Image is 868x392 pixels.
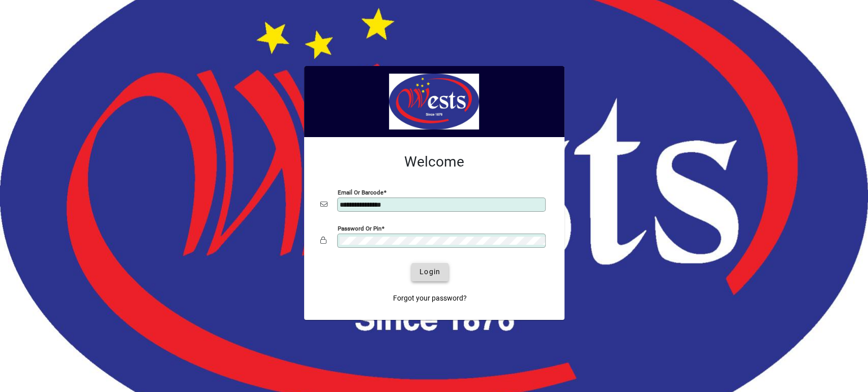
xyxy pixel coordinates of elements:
button: Login [411,263,448,281]
span: Login [420,267,440,277]
mat-label: Email or Barcode [338,188,383,195]
span: Forgot your password? [393,293,467,304]
h2: Welcome [320,153,548,171]
a: Forgot your password? [389,289,471,308]
mat-label: Password or Pin [338,224,381,232]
